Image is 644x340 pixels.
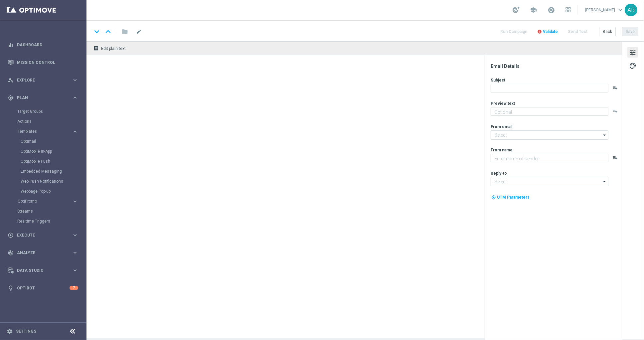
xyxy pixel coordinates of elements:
a: Embedded Messaging [21,169,69,174]
a: Realtime Triggers [17,219,69,224]
span: school [530,6,537,14]
div: OptiPromo [18,199,72,203]
button: gps_fixed Plan keyboard_arrow_right [7,95,79,100]
a: Webpage Pop-up [21,189,69,194]
a: Settings [16,329,36,333]
i: receipt [93,46,99,51]
a: Streams [17,209,69,214]
i: track_changes [8,250,14,256]
a: OptiMobile In-App [21,149,69,154]
input: Select [491,130,608,140]
span: UTM Parameters [497,195,530,200]
span: OptiPromo [18,199,65,203]
i: settings [7,328,13,334]
div: Explore [8,77,72,83]
a: Actions [17,119,69,124]
span: Analyze [17,251,72,255]
span: palette [629,62,636,70]
div: Webpage Pop-up [21,186,86,196]
div: Data Studio [8,267,72,273]
button: Save [622,27,638,36]
div: Templates keyboard_arrow_right [17,129,79,134]
span: Templates [18,129,65,133]
button: error Validate [536,27,559,36]
button: equalizer Dashboard [7,42,79,48]
span: tune [629,48,636,57]
a: OptiMobile Push [21,159,69,164]
i: person_search [8,77,14,83]
div: Mission Control [8,54,78,71]
div: 7 [70,286,78,290]
a: Optibot [17,279,70,297]
i: arrow_drop_down [601,131,608,139]
a: [PERSON_NAME]keyboard_arrow_down [584,5,625,15]
i: keyboard_arrow_right [72,250,78,256]
div: OptiMobile Push [21,156,86,166]
i: keyboard_arrow_right [72,267,78,273]
input: Select [491,177,608,186]
i: equalizer [8,42,14,48]
button: tune [627,47,638,58]
div: Actions [17,116,86,126]
span: Validate [543,29,558,34]
a: Web Push Notifications [21,179,69,184]
div: Email Details [491,63,621,69]
button: track_changes Analyze keyboard_arrow_right [7,250,79,255]
i: keyboard_arrow_right [72,232,78,238]
button: Mission Control [7,60,79,65]
i: keyboard_arrow_up [103,27,113,37]
button: Data Studio keyboard_arrow_right [7,268,79,273]
i: my_location [491,195,496,200]
button: Back [599,27,616,36]
i: lightbulb [8,285,14,291]
button: my_location UTM Parameters [491,194,530,201]
label: Reply-to [491,171,507,176]
i: keyboard_arrow_down [92,27,102,37]
i: keyboard_arrow_right [72,128,78,135]
div: Dashboard [8,36,78,54]
button: playlist_add [612,85,618,90]
label: From name [491,147,513,153]
label: Subject [491,78,505,83]
div: Analyze [8,250,72,256]
div: Templates [18,129,72,133]
i: keyboard_arrow_right [72,198,78,205]
div: AB [625,4,637,16]
a: Optimail [21,139,69,144]
a: Target Groups [17,109,69,114]
span: Data Studio [17,268,72,272]
i: keyboard_arrow_right [72,77,78,83]
i: error [537,29,542,34]
label: From email [491,124,512,129]
button: palette [627,60,638,71]
div: Optimail [21,136,86,146]
span: Plan [17,96,72,100]
a: Dashboard [17,36,78,54]
button: playlist_add [612,155,618,160]
button: playlist_add [612,108,618,114]
span: keyboard_arrow_down [617,6,624,14]
span: mode_edit [136,29,142,35]
div: Embedded Messaging [21,166,86,176]
div: Execute [8,232,72,238]
div: OptiMobile In-App [21,146,86,156]
div: Plan [8,95,72,101]
i: gps_fixed [8,95,14,101]
button: lightbulb Optibot 7 [7,285,79,291]
label: Preview text [491,101,515,106]
span: Execute [17,233,72,237]
a: Mission Control [17,54,78,71]
div: Web Push Notifications [21,176,86,186]
div: Realtime Triggers [17,216,86,226]
button: receipt Edit plain text [92,44,129,53]
button: OptiPromo keyboard_arrow_right [17,199,79,204]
